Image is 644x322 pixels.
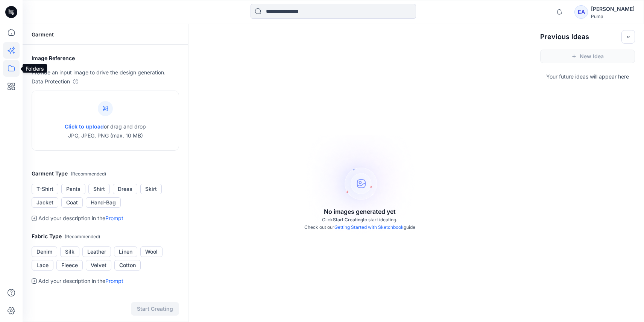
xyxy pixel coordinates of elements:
p: Add your description in the [38,214,123,223]
button: Shirt [88,184,110,194]
h2: Garment Type [32,169,179,178]
a: Getting Started with Sketchbook [334,224,404,230]
p: Data Protection [32,77,70,86]
button: Jacket [32,197,58,208]
button: Coat [61,197,83,208]
p: Provide an input image to drive the design generation. [32,68,179,77]
button: Velvet [86,260,111,271]
a: Prompt [105,215,123,221]
button: T-Shirt [32,184,58,194]
span: Start Creating [333,217,363,222]
button: Lace [32,260,53,271]
p: No images generated yet [324,207,396,216]
button: Silk [60,246,79,257]
button: Denim [32,246,57,257]
button: Hand-Bag [86,197,121,208]
div: [PERSON_NAME] [591,5,635,14]
a: Prompt [105,278,123,284]
p: Your future ideas will appear here [531,69,644,81]
button: Pants [61,184,85,194]
h2: Image Reference [32,54,179,63]
p: Add your description in the [38,277,123,286]
button: Dress [113,184,137,194]
span: ( Recommended ) [65,234,100,239]
p: or drag and drop JPG, JPEG, PNG (max. 10 MB) [65,122,146,140]
button: Toggle idea bar [621,30,635,44]
button: Skirt [140,184,162,194]
span: ( Recommended ) [71,171,106,177]
button: Fleece [56,260,83,271]
button: Wool [140,246,163,257]
button: Linen [114,246,137,257]
h2: Fabric Type [32,232,179,241]
p: Click to start ideating. Check out our guide [304,216,415,231]
h2: Prompt [32,295,179,304]
span: Click to upload [65,123,104,130]
button: Leather [82,246,111,257]
div: EA [574,5,588,19]
button: Cotton [114,260,141,271]
div: Puma [591,14,635,19]
h2: Previous Ideas [540,32,589,41]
